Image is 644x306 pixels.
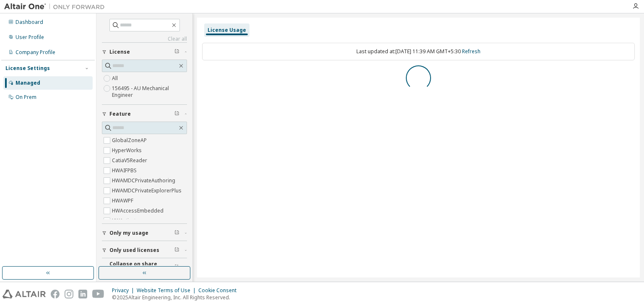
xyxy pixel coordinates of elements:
div: User Profile [16,34,44,41]
span: License [109,49,130,55]
span: Clear filter [174,264,179,271]
label: HyperWorks [112,145,143,156]
div: Website Terms of Use [137,287,198,294]
span: Collapse on share string [109,261,174,274]
span: Only used licenses [109,247,159,254]
img: Altair One [4,3,109,11]
img: linkedin.svg [78,290,87,298]
a: Clear all [102,36,187,42]
label: CatiaV5Reader [112,156,149,166]
p: © 2025 Altair Engineering, Inc. All Rights Reserved. [112,294,241,301]
div: On Prem [16,94,36,101]
label: All [112,73,119,83]
label: HWActivate [112,216,140,226]
div: Cookie Consent [198,287,241,294]
div: Last updated at: [DATE] 11:39 AM GMT+5:30 [202,43,635,60]
span: Clear filter [174,111,179,117]
label: 156495 - AU Mechanical Engineer [112,83,187,100]
label: HWAMDCPrivateExplorerPlus [112,186,183,196]
button: Feature [102,105,187,123]
div: Managed [16,80,40,86]
button: Only used licenses [102,241,187,259]
div: Dashboard [16,19,43,26]
img: altair_logo.svg [3,290,46,298]
span: Clear filter [174,230,179,236]
div: Privacy [112,287,137,294]
label: HWAWPF [112,196,135,206]
img: instagram.svg [65,290,73,298]
button: Only my usage [102,224,187,242]
a: Refresh [462,48,480,55]
img: youtube.svg [92,290,104,298]
span: Clear filter [174,49,179,55]
label: GlobalZoneAP [112,135,148,145]
span: Only my usage [109,230,148,236]
span: Feature [109,111,131,117]
label: HWAMDCPrivateAuthoring [112,176,177,186]
span: Clear filter [174,247,179,254]
img: facebook.svg [51,290,60,298]
div: License Usage [208,27,246,34]
label: HWAccessEmbedded [112,206,165,216]
div: Company Profile [16,49,55,56]
button: License [102,43,187,61]
label: HWAIFPBS [112,166,138,176]
div: License Settings [5,65,50,72]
